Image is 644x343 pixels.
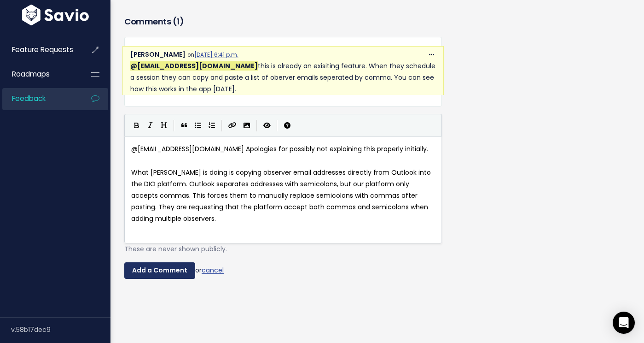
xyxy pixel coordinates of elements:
[12,94,46,103] span: Feedback
[130,61,258,71] span: Jake Simpson
[280,118,294,132] button: Markdown Guide
[130,60,436,95] p: this is already an exisiting feature. When they schedule a session they can copy and paste a list...
[202,266,224,275] a: cancel
[205,118,219,132] button: Numbered List
[129,118,143,132] button: Bold
[225,118,240,132] button: Create Link
[131,144,428,154] span: @[EMAIL_ADDRESS][DOMAIN_NAME] Apologies for possibly not explaining this properly initially.
[11,318,110,342] div: v.58b17dec9
[277,120,278,131] i: |
[131,168,433,224] span: What [PERSON_NAME] is doing is copying observer email addresses directly from Outlook into the DI...
[124,262,195,279] input: Add a Comment
[12,45,73,54] span: Feature Requests
[2,39,76,60] a: Feature Requests
[174,120,174,131] i: |
[157,118,171,132] button: Heading
[130,50,186,59] span: [PERSON_NAME]
[221,120,222,131] i: |
[143,118,157,132] button: Italic
[124,15,442,28] h3: Comments ( )
[2,88,76,109] a: Feedback
[613,312,635,334] div: Open Intercom Messenger
[177,118,191,132] button: Quote
[12,69,50,79] span: Roadmaps
[20,5,91,25] img: logo-white.9d6f32f41409.svg
[240,118,254,132] button: Import an image
[124,244,227,254] span: These are never shown publicly.
[176,16,180,27] span: 1
[2,64,76,85] a: Roadmaps
[187,51,238,59] span: on
[194,51,238,59] a: [DATE] 6:41 p.m.
[191,118,205,132] button: Generic List
[124,262,442,279] div: or
[260,118,274,132] button: Toggle Preview
[256,120,257,131] i: |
